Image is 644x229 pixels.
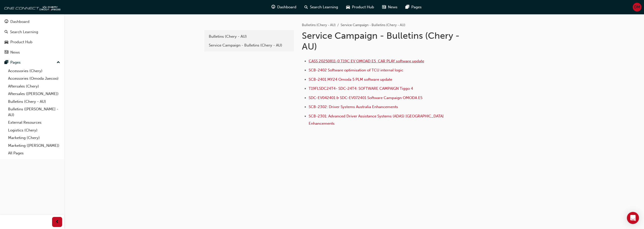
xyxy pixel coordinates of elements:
button: DM [633,3,641,12]
a: news-iconNews [378,2,401,12]
a: Accessories (Omoda Jaecoo) [6,75,62,82]
div: Open Intercom Messenger [627,212,639,224]
button: Pages [2,58,62,67]
a: All Pages [6,149,62,157]
a: Product Hub [2,37,62,47]
a: Bulletins (Chery - AU) [302,23,336,27]
div: Product Hub [10,39,32,45]
a: Logistics (Chery) [6,126,62,134]
div: Bulletins (Chery - AU) [209,34,289,39]
a: Dashboard [2,17,62,26]
button: DashboardSearch LearningProduct HubNews [2,16,62,58]
a: SDC-EV042401 & SDC-EV072401 Software Campaign OMODA E5 [309,96,422,100]
span: Dashboard [277,4,296,10]
a: pages-iconPages [401,2,426,12]
div: Dashboard [10,19,29,25]
span: prev-icon [55,219,59,225]
span: car-icon [346,4,350,10]
a: SCB-2302: Driver Systems Australia Enhancements [309,105,398,109]
a: Aftersales ([PERSON_NAME]) [6,90,62,98]
a: Bulletins ([PERSON_NAME] - AU) [6,105,62,119]
span: pages-icon [5,60,8,65]
a: Marketing (Chery) [6,134,62,142]
span: Pages [411,4,422,10]
a: Marketing ([PERSON_NAME]) [6,142,62,150]
img: oneconnect [3,2,60,12]
h1: Service Campaign - Bulletins (Chery - AU) [302,30,467,52]
a: CASS 20250811-0 T19C EV OMOAD E5 CAR PLAY software update [309,59,424,63]
a: News [2,48,62,57]
a: Search Learning [2,27,62,37]
span: Search Learning [310,4,338,10]
div: Service Campaign - Bulletins (Chery - AU) [209,42,289,48]
a: SCB-2401 MY24 Omoda 5 PLM software update [309,77,392,82]
span: search-icon [5,30,8,34]
span: car-icon [5,40,8,44]
div: News [10,50,20,55]
span: Product Hub [352,4,374,10]
a: Aftersales (Chery) [6,82,62,90]
a: search-iconSearch Learning [300,2,342,12]
a: guage-iconDashboard [267,2,300,12]
span: pages-icon [406,4,409,10]
a: T19FLSDC24T4- SDC-24T4: SOFTWARE CAMPAIGN Tiggo 4 [309,86,413,91]
a: Bulletins (Chery - AU) [206,32,292,41]
span: DM [634,4,640,10]
span: search-icon [304,4,308,10]
span: guage-icon [271,4,275,10]
a: Accessories (Chery) [6,67,62,75]
span: up-icon [57,59,60,66]
div: Search Learning [10,29,38,35]
div: Pages [10,60,21,65]
a: Service Campaign - Bulletins (Chery - AU) [206,41,292,50]
a: SCB-2402 Software optimisation of TCU internal logic [309,68,403,72]
a: Bulletins (Chery - AU) [6,98,62,106]
span: news-icon [382,4,386,10]
span: News [388,4,397,10]
a: car-iconProduct Hub [342,2,378,12]
li: Service Campaign - Bulletins (Chery - AU) [341,22,405,28]
a: External Resources [6,119,62,126]
span: guage-icon [5,20,8,24]
a: SCB-2301: Advanced Driver Assistance Systems (ADAS) [GEOGRAPHIC_DATA] Enhancements [309,114,445,126]
span: news-icon [5,50,8,55]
